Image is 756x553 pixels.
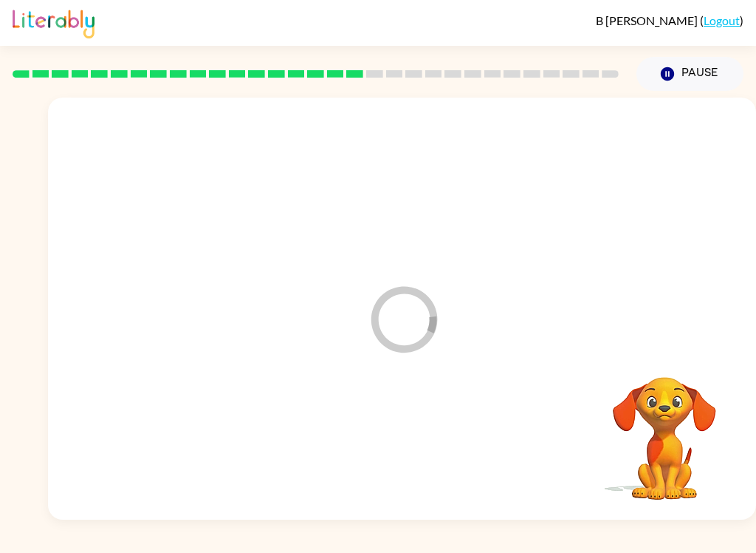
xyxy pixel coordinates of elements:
[596,13,743,27] div: ( )
[704,13,740,27] a: Logout
[596,13,700,27] span: B [PERSON_NAME]
[636,57,743,91] button: Pause
[13,6,94,38] img: Literably
[591,354,738,502] video: Your browser must support playing .mp4 files to use Literably. Please try using another browser.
